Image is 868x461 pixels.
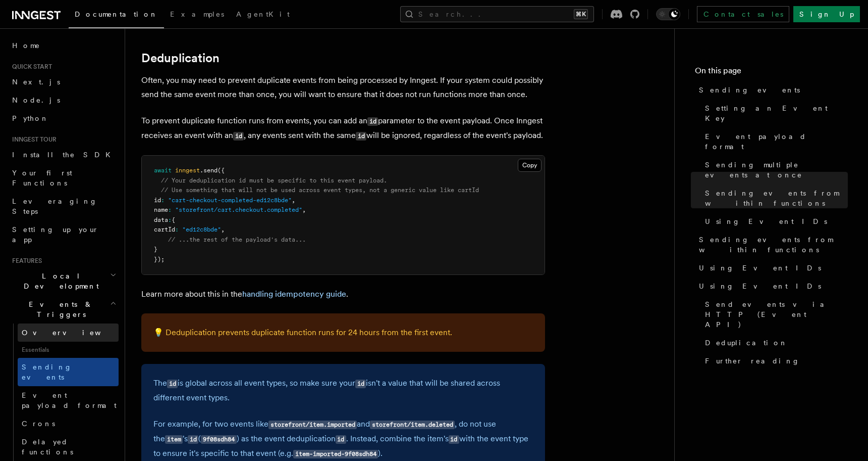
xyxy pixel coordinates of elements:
code: storefront/item.imported [268,421,357,429]
a: Python [8,109,119,127]
span: id [154,197,161,204]
a: Contact sales [697,6,789,22]
span: { [172,216,175,223]
a: Sending multiple events at once [701,156,848,184]
a: Send events via HTTP (Event API) [701,295,848,334]
button: Local Development [8,267,119,295]
a: Using Event IDs [701,212,848,231]
a: Node.js [8,91,119,109]
span: Delayed functions [22,438,73,456]
a: Install the SDK [8,146,119,164]
a: Deduplication [701,334,848,352]
span: Local Development [8,271,110,291]
span: data [154,216,168,223]
p: 💡 Deduplication prevents duplicate function runs for 24 hours from the first event. [153,326,533,340]
kbd: ⌘K [574,9,588,19]
h4: On this page [695,65,848,81]
span: cartId [154,226,175,233]
a: Your first Functions [8,164,119,192]
a: Event payload format [18,386,119,414]
span: Event payload format [705,131,848,152]
span: Leveraging Steps [12,197,97,215]
span: }); [154,256,165,263]
a: Sending events from within functions [695,231,848,259]
span: Setting up your app [12,225,99,244]
a: Examples [164,3,230,27]
span: Sending multiple events at once [705,160,848,180]
a: Further reading [701,352,848,370]
span: Using Event IDs [705,216,827,226]
span: // Your deduplication id must be specific to this event payload. [161,177,387,184]
span: Inngest tour [8,135,57,144]
span: Send events via HTTP (Event API) [705,299,848,330]
span: Crons [22,420,55,428]
a: Next.js [8,73,119,91]
span: Using Event IDs [699,281,821,291]
a: handling idempotency guide [242,289,346,299]
span: "cart-checkout-completed-ed12c8bde" [168,197,292,204]
a: Sending events [18,358,119,386]
span: Overview [22,329,126,337]
span: .send [200,167,218,174]
a: Event payload format [701,127,848,156]
p: The is global across all event types, so make sure your isn't a value that will be shared across ... [153,376,533,405]
a: Leveraging Steps [8,192,119,220]
span: , [221,226,225,233]
span: , [302,206,306,213]
span: : [161,197,165,204]
a: Delayed functions [18,433,119,461]
span: Sending events [699,85,800,95]
button: Toggle dark mode [656,8,680,20]
span: Sending events from within functions [705,188,848,208]
span: "storefront/cart.checkout.completed" [175,206,302,213]
code: id [355,380,366,388]
span: inngest [175,167,200,174]
span: : [168,216,172,223]
a: Deduplication [141,51,220,65]
span: Your first Functions [12,169,72,187]
span: Documentation [75,10,158,18]
code: item-imported-9f08sdh84 [293,450,378,458]
code: id [356,132,366,141]
p: For example, for two events like and , do not use the 's ( ) as the event deduplication . Instead... [153,417,533,461]
span: Python [12,114,49,122]
span: Sending events from within functions [699,235,848,255]
span: await [154,167,172,174]
p: Learn more about this in the . [141,287,545,301]
span: Events & Triggers [8,299,110,319]
span: AgentKit [236,10,290,18]
a: Sending events from within functions [701,184,848,212]
code: storefront/item.deleted [370,421,455,429]
a: Sending events [695,81,848,99]
p: To prevent duplicate function runs from events, you can add an parameter to the event payload. On... [141,114,545,143]
p: Often, you may need to prevent duplicate events from being processed by Inngest. If your system c... [141,73,545,102]
span: Quick start [8,63,52,71]
a: Setting an Event Key [701,99,848,127]
span: ({ [218,167,225,174]
a: Overview [18,324,119,342]
span: Setting an Event Key [705,103,848,123]
code: id [336,435,346,444]
a: Documentation [69,3,164,28]
span: : [175,226,179,233]
span: Event payload format [22,391,117,409]
span: Further reading [705,356,800,366]
span: Install the SDK [12,151,117,159]
a: AgentKit [230,3,296,27]
span: Essentials [18,342,119,358]
code: item [165,435,183,444]
span: // Use something that will not be used across event types, not a generic value like cartId [161,187,479,194]
span: "ed12c8bde" [182,226,221,233]
span: Deduplication [705,338,788,348]
a: Home [8,36,119,55]
span: : [168,206,172,213]
a: Using Event IDs [695,277,848,295]
span: Features [8,257,42,265]
button: Search...⌘K [400,6,594,22]
code: id [188,435,198,444]
a: Sign Up [793,6,860,22]
span: } [154,246,157,253]
code: id [449,435,459,444]
code: id [367,117,378,126]
code: id [233,132,244,141]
